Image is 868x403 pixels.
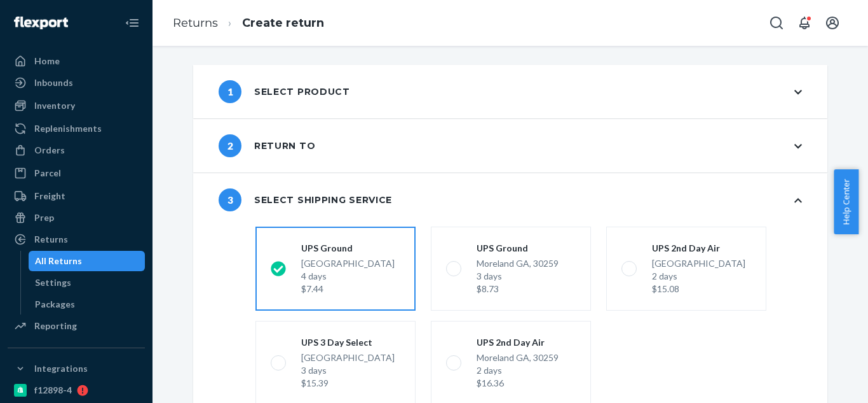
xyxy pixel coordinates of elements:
a: Inbounds [8,73,145,93]
button: Integrations [8,358,145,379]
div: $16.36 [477,377,559,390]
div: Parcel [34,167,61,180]
a: Packages [29,294,146,315]
div: $8.73 [477,283,559,295]
div: Select product [219,80,350,103]
div: All Returns [35,255,82,267]
div: 4 days [301,270,395,283]
div: Moreland GA, 30259 [477,351,559,390]
a: Home [8,51,145,71]
div: Returns [34,233,68,246]
div: Replenishments [34,122,102,135]
a: Settings [29,272,146,293]
button: Open Search Box [764,10,789,36]
a: f12898-4 [8,380,145,400]
button: Help Center [834,169,858,234]
a: Parcel [8,163,145,183]
div: [GEOGRAPHIC_DATA] [652,257,745,295]
div: UPS Ground [301,242,395,255]
button: Open notifications [792,10,817,36]
div: UPS Ground [477,242,559,255]
div: Select shipping service [219,188,392,211]
div: UPS 2nd Day Air [652,242,745,255]
div: Freight [34,190,65,202]
button: Open account menu [820,10,845,36]
a: Create return [242,16,324,30]
div: $15.39 [301,377,395,390]
button: Close Navigation [119,10,145,36]
a: Replenishments [8,118,145,139]
a: Prep [8,208,145,228]
a: Freight [8,186,145,206]
div: Settings [35,276,71,289]
div: Packages [35,298,75,311]
div: 2 days [652,270,745,283]
div: $7.44 [301,283,395,295]
div: Inventory [34,99,75,112]
div: Return to [219,134,315,157]
div: Integrations [34,362,88,375]
div: 2 days [477,364,559,377]
div: Home [34,55,60,67]
a: Returns [173,16,218,30]
div: $15.08 [652,283,745,295]
ol: breadcrumbs [163,4,334,42]
div: UPS 3 Day Select [301,336,395,349]
img: Flexport logo [14,17,68,29]
div: Prep [34,211,54,224]
div: 3 days [477,270,559,283]
div: f12898-4 [34,384,72,397]
div: Inbounds [34,76,73,89]
span: 3 [219,188,241,211]
div: UPS 2nd Day Air [477,336,559,349]
a: Returns [8,229,145,250]
a: Inventory [8,95,145,116]
div: [GEOGRAPHIC_DATA] [301,257,395,295]
a: Orders [8,140,145,160]
div: Reporting [34,320,77,332]
div: Orders [34,144,65,157]
span: 2 [219,134,241,157]
div: [GEOGRAPHIC_DATA] [301,351,395,390]
a: Reporting [8,316,145,336]
div: Moreland GA, 30259 [477,257,559,295]
span: 1 [219,80,241,103]
a: All Returns [29,251,146,271]
div: 3 days [301,364,395,377]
